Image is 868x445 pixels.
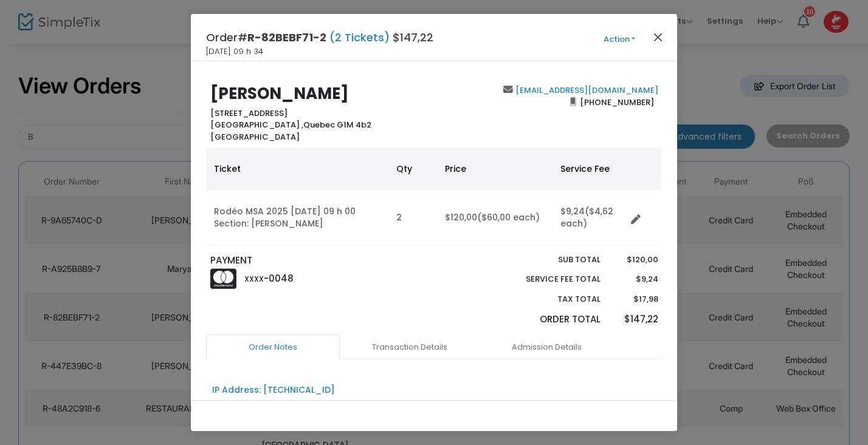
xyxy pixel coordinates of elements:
span: [PHONE_NUMBER] [576,92,658,112]
p: Service Fee Total [497,273,601,285]
span: R-82BEBF71-2 [247,30,326,45]
td: Rodéo MSA 2025 [DATE] 09 h 00 Section: [PERSON_NAME] [207,190,389,245]
div: Data table [207,148,661,245]
p: $17,98 [612,293,658,305]
b: [STREET_ADDRESS] Quebec G1M 4b2 [GEOGRAPHIC_DATA] [210,107,371,143]
div: IP Address: [TECHNICAL_ID] [212,384,335,396]
span: [GEOGRAPHIC_DATA] , [210,119,303,131]
td: $120,00 [438,190,553,245]
p: Order Total [497,313,601,327]
span: (2 Tickets) [326,30,393,45]
button: Close [650,29,666,45]
a: Transaction Details [343,335,477,360]
a: [EMAIL_ADDRESS][DOMAIN_NAME] [513,84,658,96]
span: [DATE] 09 h 34 [206,46,263,58]
button: Action [583,33,656,46]
a: Order Notes [206,335,340,360]
td: 2 [389,190,438,245]
span: XXXX [244,274,264,284]
th: Service Fee [553,148,626,190]
td: $9,24 [553,190,626,245]
span: -0048 [264,272,294,285]
h4: Order# $147,22 [206,29,433,46]
th: Qty [389,148,438,190]
a: Admission Details [480,335,613,360]
th: Price [438,148,553,190]
span: ($4,62 each) [560,205,613,229]
b: [PERSON_NAME] [210,83,349,104]
p: PAYMENT [210,254,429,268]
p: $147,22 [612,313,658,327]
p: Sub total [497,254,601,266]
p: $9,24 [612,273,658,285]
p: Tax Total [497,293,601,305]
p: $120,00 [612,254,658,266]
th: Ticket [207,148,389,190]
span: ($60,00 each) [477,211,540,223]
